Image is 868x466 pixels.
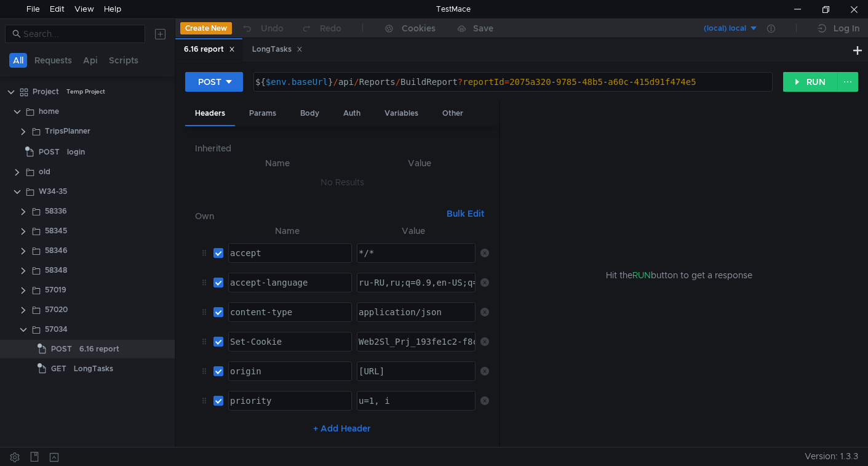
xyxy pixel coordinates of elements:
[205,156,349,171] th: Name
[320,21,341,36] div: Redo
[31,53,76,68] button: Requests
[606,268,752,282] span: Hit the button to get a response
[185,72,243,92] button: POST
[352,223,476,238] th: Value
[45,241,68,260] div: 58346
[308,421,376,436] button: + Add Header
[232,19,292,38] button: Undo
[39,163,50,181] div: old
[473,24,493,33] div: Save
[834,21,859,36] div: Log In
[66,82,105,101] div: Temp Project
[239,102,286,125] div: Params
[632,270,651,281] span: RUN
[349,156,489,171] th: Value
[45,261,67,279] div: 58348
[51,360,66,378] span: GET
[375,102,428,125] div: Variables
[292,19,350,38] button: Redo
[180,22,232,34] button: Create New
[74,360,113,378] div: LongTasks
[23,27,138,41] input: Search...
[45,122,90,140] div: TripsPlanner
[185,102,235,126] div: Headers
[261,21,284,36] div: Undo
[195,209,442,223] h6: Own
[290,102,329,125] div: Body
[45,320,68,339] div: 57034
[51,340,72,358] span: POST
[39,143,60,161] span: POST
[45,281,66,299] div: 57019
[45,300,68,319] div: 57020
[195,141,489,156] h6: Inherited
[783,72,838,92] button: RUN
[321,177,364,188] nz-embed-empty: No Results
[67,143,85,161] div: login
[198,75,221,89] div: POST
[45,222,67,240] div: 58345
[105,53,142,68] button: Scripts
[184,43,235,56] div: 6.16 report
[432,102,473,125] div: Other
[45,202,67,220] div: 58336
[333,102,370,125] div: Auth
[442,206,489,221] button: Bulk Edit
[79,53,102,68] button: Api
[79,340,119,358] div: 6.16 report
[402,21,436,36] div: Cookies
[39,182,67,201] div: W34-35
[805,448,858,465] span: Version: 1.3.3
[223,223,352,238] th: Name
[33,82,59,101] div: Project
[9,53,27,68] button: All
[704,23,746,34] div: (local) local
[673,18,759,38] button: (local) local
[39,102,59,121] div: home
[252,43,303,56] div: LongTasks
